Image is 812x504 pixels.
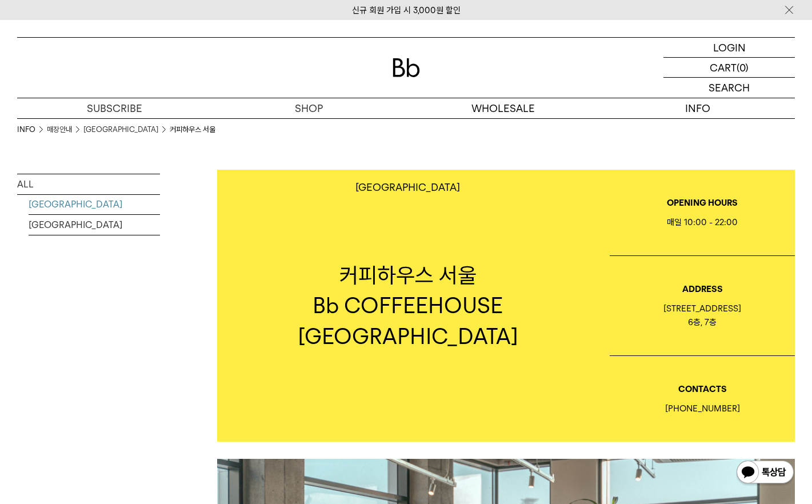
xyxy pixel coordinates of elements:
p: SEARCH [709,78,750,98]
a: SUBSCRIBE [17,98,211,118]
li: 커피하우스 서울 [170,124,215,135]
img: 카카오톡 채널 1:1 채팅 버튼 [735,459,795,487]
p: WHOLESALE [406,98,601,118]
p: ADDRESS [610,282,795,296]
p: INFO [601,98,795,118]
div: 매일 10:00 - 22:00 [610,215,795,229]
div: [STREET_ADDRESS] 6층, 7층 [610,302,795,329]
p: OPENING HOURS [610,196,795,210]
p: Bb COFFEEHOUSE [GEOGRAPHIC_DATA] [217,290,598,351]
div: [PHONE_NUMBER] [610,402,795,415]
a: SHOP [211,98,406,118]
p: [GEOGRAPHIC_DATA] [355,181,460,193]
a: CART (0) [663,58,795,78]
li: INFO [17,124,47,135]
a: 신규 회원 가입 시 3,000원 할인 [352,5,461,15]
a: 매장안내 [47,124,72,135]
p: LOGIN [713,38,746,57]
a: [GEOGRAPHIC_DATA] [29,215,160,235]
p: CONTACTS [610,382,795,396]
a: ALL [17,174,160,194]
p: 커피하우스 서울 [217,260,598,290]
a: [GEOGRAPHIC_DATA] [83,124,158,135]
p: CART [710,58,737,77]
a: [GEOGRAPHIC_DATA] [29,194,160,214]
p: (0) [737,58,749,77]
img: 로고 [393,58,420,77]
a: LOGIN [663,38,795,58]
